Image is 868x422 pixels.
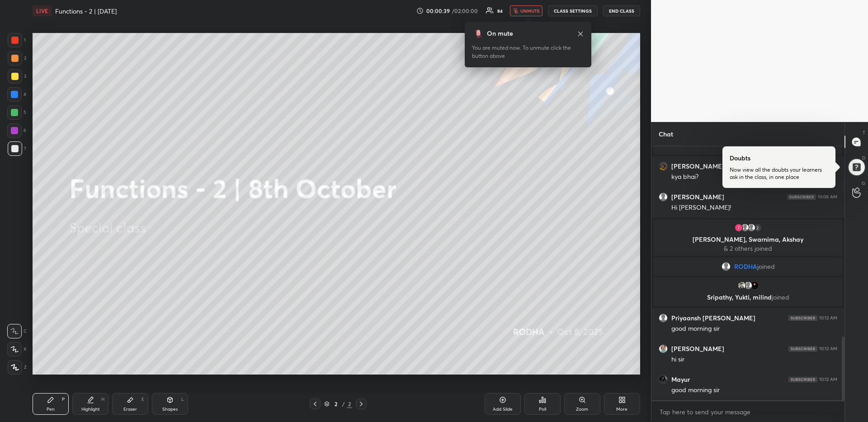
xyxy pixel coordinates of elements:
p: Chat [651,122,680,146]
p: G [862,180,865,187]
div: 6 [7,123,26,138]
div: Hi [PERSON_NAME]! [671,203,837,212]
div: grid [651,146,844,400]
div: 5 [7,105,26,120]
img: thumbnail.jpg [659,162,667,170]
div: good morning sir [671,386,837,395]
div: 2 [331,401,340,407]
div: On mute [487,29,513,38]
div: Highlight [81,407,100,412]
span: RODHA [734,263,757,270]
h6: Priyaansh [PERSON_NAME] [671,314,755,322]
div: Poll [539,407,546,412]
img: thumbnail.jpg [659,345,667,353]
div: 2 [347,400,352,408]
img: default.png [744,281,753,290]
h6: Mayur [671,375,690,384]
div: More [616,407,627,412]
img: default.png [741,223,750,232]
p: [PERSON_NAME], Swarnima, Akshay [659,236,837,243]
div: Eraser [123,407,137,412]
img: 4P8fHbbgJtejmAAAAAElFTkSuQmCC [788,377,817,382]
div: Z [8,360,27,375]
p: & 2 others joined [659,245,837,252]
div: 2 [8,51,26,66]
div: 1 [8,33,26,47]
p: Sripathy, Yukti, milind [659,294,837,301]
div: 10:12 AM [819,315,837,321]
img: thumbnail.jpg [737,281,746,290]
div: / [342,401,345,407]
div: hi sir [671,355,837,364]
div: H [101,397,104,402]
button: END CLASS [603,5,640,16]
div: P [62,397,65,402]
div: LIVE [33,5,52,16]
img: thumbnail.jpg [750,281,759,290]
div: X [7,342,27,356]
img: thumbnail.jpg [659,375,667,384]
div: 2 [753,223,762,232]
div: 4 [7,87,26,102]
p: D [862,155,865,161]
div: 10:12 AM [819,377,837,382]
div: good morning sir [671,324,837,333]
h4: Functions - 2 | [DATE] [55,7,117,15]
div: 10:12 AM [819,346,837,352]
h6: [PERSON_NAME] [671,193,724,201]
h6: [PERSON_NAME] [671,162,724,170]
img: 4P8fHbbgJtejmAAAAAElFTkSuQmCC [788,346,817,352]
div: E [142,397,144,402]
div: C [7,324,27,338]
div: Add Slide [493,407,513,412]
p: T [863,129,865,136]
span: joined [772,293,789,301]
img: 4P8fHbbgJtejmAAAAAElFTkSuQmCC [787,194,816,200]
div: L [181,397,184,402]
button: CLASS SETTINGS [548,5,598,16]
img: thumbnail.jpg [734,223,743,232]
div: Zoom [576,407,588,412]
h6: [PERSON_NAME] [671,345,724,353]
span: joined [757,263,775,270]
img: 4P8fHbbgJtejmAAAAAElFTkSuQmCC [788,315,817,321]
div: Shapes [162,407,178,412]
div: 3 [8,69,26,84]
div: kya bhai? [671,173,837,182]
div: 7 [8,141,26,156]
img: default.png [659,193,667,201]
img: default.png [722,262,731,271]
div: 84 [497,9,503,13]
img: default.png [659,314,667,322]
div: 10:09 AM [818,194,837,200]
div: You are muted now. To unmute click the button above [472,44,584,60]
div: Pen [47,407,55,412]
img: default.png [747,223,756,232]
span: unmute [520,8,540,14]
button: unmute [510,5,542,16]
